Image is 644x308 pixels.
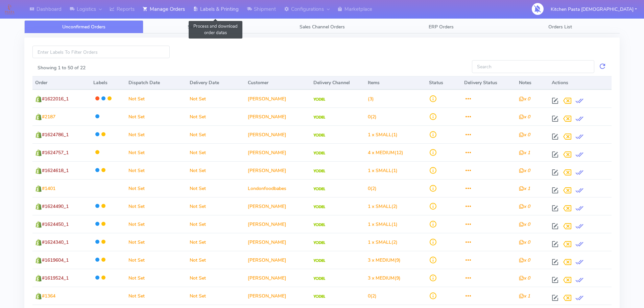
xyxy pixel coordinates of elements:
[368,275,395,281] span: 3 x MEDIUM
[126,197,187,215] td: Not Set
[519,293,530,299] i: x 1
[187,269,245,287] td: Not Set
[62,24,105,30] span: Unconfirmed Orders
[245,125,311,143] td: [PERSON_NAME]
[516,76,549,90] th: Notes
[546,2,642,16] button: Kitchen Pasta [DEMOGRAPHIC_DATA]
[245,76,311,90] th: Customer
[519,221,530,228] i: x 0
[549,76,612,90] th: Actions
[426,76,462,90] th: Status
[313,98,325,101] img: Yodel
[187,215,245,233] td: Not Set
[519,275,530,281] i: x 0
[519,167,530,174] i: x 0
[187,233,245,251] td: Not Set
[368,185,371,192] span: 0
[42,293,55,299] span: #1364
[245,179,311,197] td: Londonfoodbabes
[368,149,395,156] span: 4 x MEDIUM
[42,114,55,120] span: #2187
[42,167,69,174] span: #1624618_1
[311,76,365,90] th: Delivery Channel
[313,134,325,137] img: Yodel
[519,257,530,263] i: x 0
[24,20,620,33] ul: Tabs
[368,185,377,192] span: (2)
[42,275,69,281] span: #1619524_1
[187,287,245,305] td: Not Set
[472,60,594,73] input: Search
[368,96,374,102] span: (3)
[368,167,391,174] span: 1 x SMALL
[368,221,391,228] span: 1 x SMALL
[245,215,311,233] td: [PERSON_NAME]
[245,143,311,161] td: [PERSON_NAME]
[42,132,69,138] span: #1624786_1
[368,114,371,120] span: 0
[126,143,187,161] td: Not Set
[126,269,187,287] td: Not Set
[187,90,245,108] td: Not Set
[187,161,245,179] td: Not Set
[519,96,530,102] i: x 0
[368,114,377,120] span: (2)
[245,269,311,287] td: [PERSON_NAME]
[245,287,311,305] td: [PERSON_NAME]
[245,90,311,108] td: [PERSON_NAME]
[368,239,391,245] span: 1 x SMALL
[187,108,245,125] td: Not Set
[313,151,325,155] img: Yodel
[42,203,69,210] span: #1624490_1
[126,233,187,251] td: Not Set
[368,132,398,138] span: (1)
[126,76,187,90] th: Dispatch Date
[42,149,69,156] span: #1624757_1
[42,96,69,102] span: #1622016_1
[245,233,311,251] td: [PERSON_NAME]
[300,24,345,30] span: Sales Channel Orders
[42,221,69,228] span: #1624450_1
[365,76,426,90] th: Items
[126,287,187,305] td: Not Set
[245,108,311,125] td: [PERSON_NAME]
[368,239,398,245] span: (2)
[245,197,311,215] td: [PERSON_NAME]
[32,76,91,90] th: Order
[368,293,371,299] span: 0
[313,116,325,119] img: Yodel
[313,259,325,262] img: Yodel
[368,257,401,263] span: (9)
[245,161,311,179] td: [PERSON_NAME]
[368,167,398,174] span: (1)
[126,161,187,179] td: Not Set
[126,215,187,233] td: Not Set
[313,223,325,227] img: Yodel
[368,203,391,210] span: 1 x SMALL
[32,46,170,58] input: Enter Labels To Filter Orders
[368,221,398,228] span: (1)
[368,203,398,210] span: (2)
[313,277,325,280] img: Yodel
[313,241,325,244] img: Yodel
[187,197,245,215] td: Not Set
[187,251,245,269] td: Not Set
[126,125,187,143] td: Not Set
[126,108,187,125] td: Not Set
[42,185,55,192] span: #1401
[368,132,391,138] span: 1 x SMALL
[313,169,325,173] img: Yodel
[187,179,245,197] td: Not Set
[126,251,187,269] td: Not Set
[519,149,530,156] i: x 1
[461,76,516,90] th: Delivery Status
[188,24,218,30] span: Search Orders
[519,203,530,210] i: x 0
[368,257,395,263] span: 3 x MEDIUM
[313,187,325,191] img: Yodel
[187,143,245,161] td: Not Set
[187,76,245,90] th: Delivery Date
[38,64,86,71] label: Showing 1 to 50 of 22
[126,90,187,108] td: Not Set
[429,24,454,30] span: ERP Orders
